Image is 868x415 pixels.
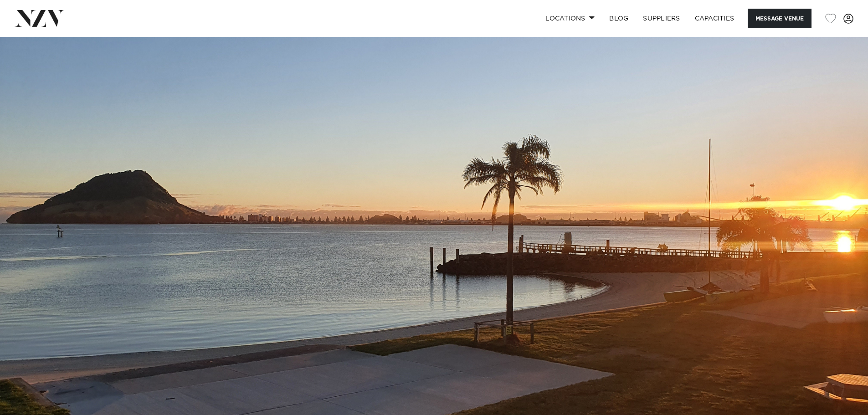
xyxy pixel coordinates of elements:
[688,9,742,28] a: Capacities
[602,9,636,28] a: BLOG
[15,10,64,26] img: nzv-logo.png
[636,9,687,28] a: SUPPLIERS
[748,9,812,28] button: Message Venue
[538,9,602,28] a: Locations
